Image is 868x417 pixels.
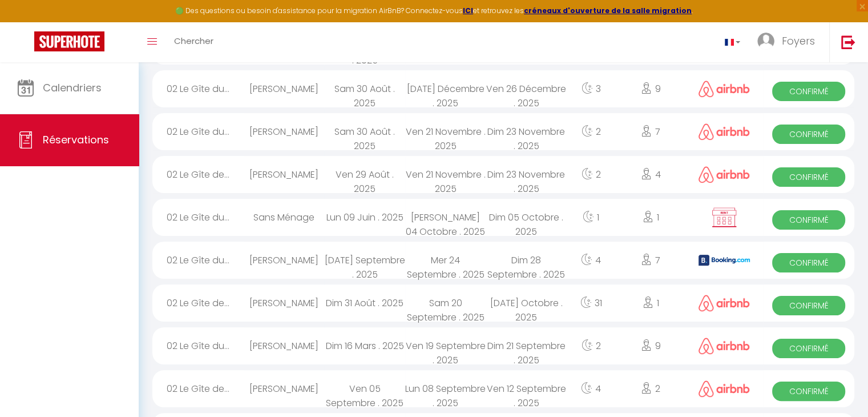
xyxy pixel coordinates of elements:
button: Ouvrir le widget de chat LiveChat [9,5,43,39]
a: ICI [463,6,473,15]
span: Chercher [174,35,213,47]
img: logout [841,35,855,49]
img: ... [757,33,774,50]
a: Chercher [165,22,222,62]
span: Foyers [782,34,815,48]
a: créneaux d'ouverture de la salle migration [524,6,692,15]
span: Calendriers [43,81,102,95]
span: Réservations [43,133,109,147]
a: ... Foyers [749,22,829,62]
img: Super Booking [34,31,104,51]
